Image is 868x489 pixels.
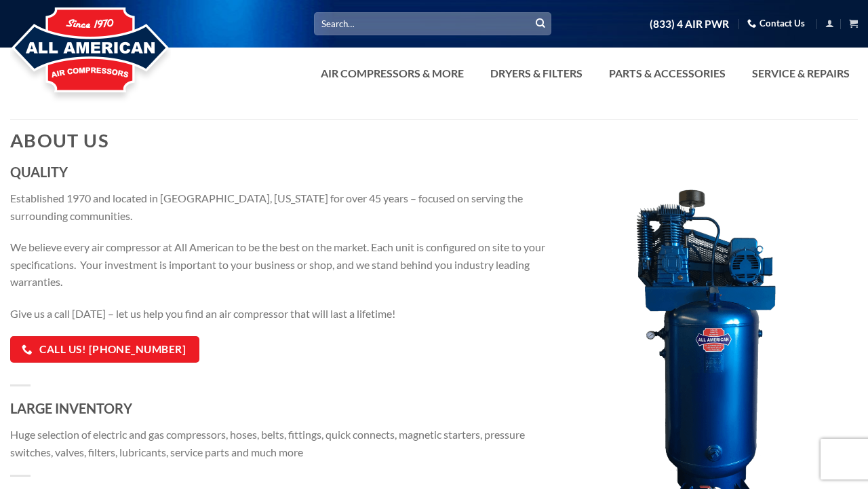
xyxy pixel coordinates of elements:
a: Parts & Accessories [601,60,734,87]
p: Give us a call [DATE] – let us help you find an air compressor that will last a lifetime! [10,305,568,323]
p: Established 1970 and located in [GEOGRAPHIC_DATA], [US_STATE] for over 45 years – focused on serv... [10,189,568,224]
input: Search… [314,12,551,35]
p: We believe every air compressor at All American to be the best on the market. Each unit is config... [10,238,568,291]
p: Huge selection of electric and gas compressors, hoses, belts, fittings, quick connects, magnetic ... [10,426,568,460]
a: Dryers & Filters [482,60,591,87]
a: Call Us! [PHONE_NUMBER] [10,336,199,363]
button: Submit [530,14,551,34]
strong: QUALITY [10,164,68,180]
a: Air Compressors & More [313,60,472,87]
a: Service & Repairs [744,60,858,87]
span: Call Us! [PHONE_NUMBER] [39,341,186,358]
a: (833) 4 AIR PWR [650,12,729,36]
a: Contact Us [747,13,805,34]
strong: LARGE INVENTORY [10,400,132,416]
h1: About Us [10,130,858,152]
a: Login [825,15,834,32]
